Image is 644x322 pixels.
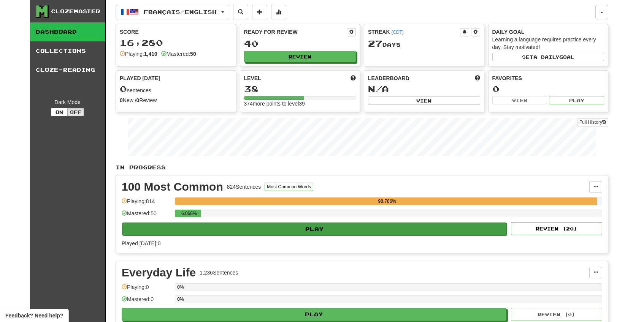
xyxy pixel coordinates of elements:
[120,97,123,103] strong: 0
[161,50,196,58] div: Mastered:
[244,28,347,36] div: Ready for Review
[227,183,261,191] div: 824 Sentences
[51,8,100,15] div: Clozemaster
[265,183,313,191] button: Most Common Words
[368,38,382,49] span: 27
[177,210,201,217] div: 6.068%
[177,197,597,205] div: 98.786%
[120,50,157,58] div: Playing:
[244,74,261,82] span: Level
[120,84,232,94] div: sentences
[492,53,604,61] button: Seta dailygoal
[120,74,160,82] span: Played [DATE]
[549,96,604,104] button: Play
[116,164,608,171] p: In Progress
[36,98,99,106] div: Dark Mode
[30,60,105,79] a: Cloze-Reading
[492,84,604,94] div: 0
[144,51,157,57] strong: 1,410
[116,5,229,19] button: Français/English
[368,39,480,49] div: Day s
[200,269,238,276] div: 1,236 Sentences
[577,118,608,126] a: Full History
[122,267,196,278] div: Everyday Life
[368,84,389,94] span: N/A
[368,28,460,36] div: Streak
[244,84,356,94] div: 38
[351,74,356,82] span: Score more points to level up
[5,312,63,319] span: Open feedback widget
[120,38,232,47] div: 16,280
[122,197,171,210] div: Playing: 814
[492,36,604,51] div: Learning a language requires practice every day. Stay motivated!
[122,223,507,235] button: Play
[391,30,403,35] a: (CDT)
[190,51,196,57] strong: 50
[122,181,223,193] div: 100 Most Common
[122,240,160,246] span: Played [DATE]: 0
[122,295,171,308] div: Mastered: 0
[271,5,286,19] button: More stats
[244,100,356,107] div: 374 more points to level 39
[368,96,480,105] button: View
[67,108,84,116] button: Off
[492,96,547,104] button: View
[252,5,267,19] button: Add sentence to collection
[51,108,68,116] button: On
[475,74,480,82] span: This week in points, UTC
[511,308,602,321] button: Review (0)
[492,74,604,82] div: Favorites
[533,54,559,60] span: a daily
[122,308,506,321] button: Play
[244,39,356,48] div: 40
[492,28,604,36] div: Daily Goal
[122,283,171,296] div: Playing: 0
[244,51,356,62] button: Review
[120,84,127,94] span: 0
[368,74,409,82] span: Leaderboard
[30,41,105,60] a: Collections
[30,22,105,41] a: Dashboard
[122,210,171,222] div: Mastered: 50
[233,5,248,19] button: Search sentences
[144,9,217,15] span: Français / English
[120,96,232,104] div: New / Review
[136,97,140,103] strong: 0
[120,28,232,36] div: Score
[511,222,602,235] button: Review (20)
